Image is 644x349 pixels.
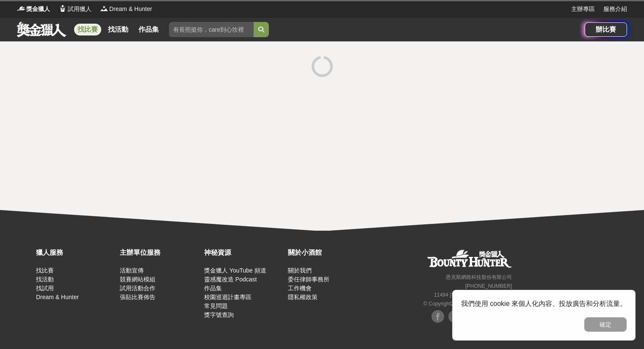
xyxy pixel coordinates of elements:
[36,248,116,258] div: 獵人服務
[17,5,50,14] a: Logo獎金獵人
[288,276,329,283] a: 委任律師事務所
[74,24,101,35] a: 找比賽
[17,4,25,13] img: Logo
[135,24,162,35] a: 作品集
[603,5,627,14] a: 服務介紹
[36,285,54,292] a: 找試用
[204,276,257,283] a: 靈感魔改造 Podcast
[288,248,368,258] div: 關於小酒館
[431,310,444,323] img: Facebook
[26,5,50,14] span: 獎金獵人
[100,5,152,14] a: LogoDream & Hunter
[288,285,312,292] a: 工作機會
[204,294,252,300] a: 校園巡迴計畫專區
[434,292,512,298] small: 11494 [STREET_ADDRESS] 3 樓
[58,5,91,14] a: Logo試用獵人
[584,317,627,332] button: 確定
[36,267,54,274] a: 找比賽
[448,310,461,323] img: Facebook
[446,274,512,280] small: 恩克斯網路科技股份有限公司
[120,267,144,274] a: 活動宣傳
[100,4,108,13] img: Logo
[288,294,318,300] a: 隱私權政策
[120,276,155,283] a: 競賽網站模組
[120,285,155,292] a: 試用活動合作
[461,300,627,307] span: 我們使用 cookie 來個人化內容、投放廣告和分析流量。
[68,5,91,14] span: 試用獵人
[204,285,222,292] a: 作品集
[571,5,595,14] a: 主辦專區
[465,283,512,289] small: [PHONE_NUMBER]
[169,22,254,37] input: 有長照挺你，care到心坎裡！青春出手，拍出照顧 影音徵件活動
[204,267,266,274] a: 獎金獵人 YouTube 頻道
[288,267,312,274] a: 關於我們
[109,5,152,14] span: Dream & Hunter
[204,248,284,258] div: 神秘資源
[120,294,155,300] a: 張貼比賽佈告
[204,311,234,318] a: 獎字號查詢
[36,276,54,283] a: 找活動
[120,248,199,258] div: 主辦單位服務
[58,4,67,13] img: Logo
[105,24,132,35] a: 找活動
[423,301,512,307] small: © Copyright 2025 . All Rights Reserved.
[204,303,228,309] a: 常見問題
[36,294,79,300] a: Dream & Hunter
[585,22,627,37] a: 辦比賽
